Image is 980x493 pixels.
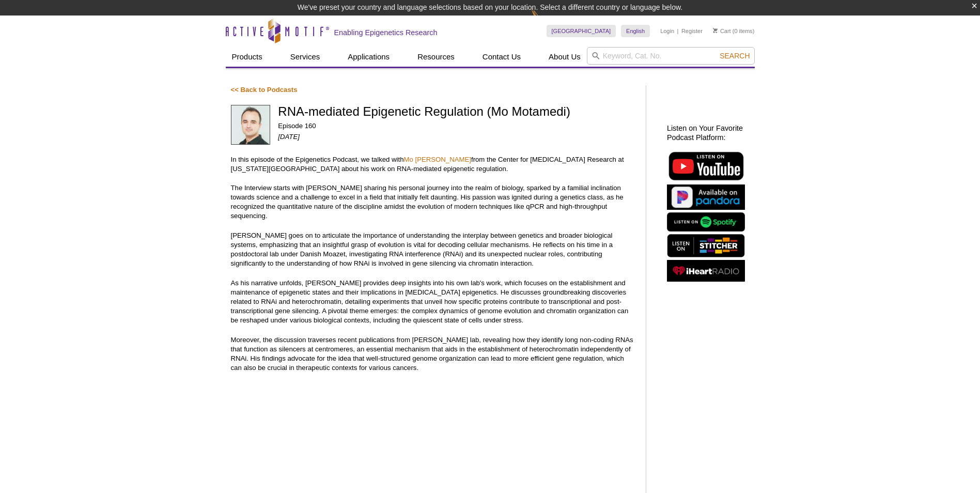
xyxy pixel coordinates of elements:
a: About Us [542,47,587,67]
h2: Listen on Your Favorite Podcast Platform: [667,124,750,142]
img: Listen on Spotify [667,212,745,232]
li: (0 items) [713,25,755,37]
a: Applications [341,47,396,67]
button: Search [717,51,753,60]
p: [PERSON_NAME] goes on to articulate the importance of understanding the interplay between genetic... [231,231,635,268]
a: English [621,25,650,37]
a: Cart [713,27,731,35]
input: Keyword, Cat. No. [587,47,755,65]
a: Products [226,47,269,67]
img: Your Cart [713,28,718,33]
img: Listen on YouTube [667,150,745,182]
span: Search [720,52,750,60]
li: | [677,25,679,37]
h2: Enabling Epigenetics Research [334,28,438,37]
img: Change Here [531,8,558,32]
a: Contact Us [476,47,527,67]
img: Mo Motamedi [231,105,271,145]
a: Resources [411,47,461,67]
iframe: RNA-mediated epigenetic regulation (Mo Motamedi) [231,383,635,460]
img: Listen on Pandora [667,184,745,210]
h1: RNA-mediated Epigenetic Regulation (Mo Motamedi) [278,105,635,120]
p: In this episode of the Epigenetics Podcast, we talked with from the Center for [MEDICAL_DATA] Res... [231,155,635,174]
a: Login [660,27,674,35]
a: << Back to Podcasts [231,86,298,94]
em: [DATE] [278,133,300,141]
a: Mo [PERSON_NAME] [404,156,471,163]
a: Register [681,27,703,35]
p: Episode 160 [278,121,635,131]
p: As his narrative unfolds, [PERSON_NAME] provides deep insights into his own lab's work, which foc... [231,279,635,325]
img: Listen on Stitcher [667,234,745,257]
p: Moreover, the discussion traverses recent publications from [PERSON_NAME] lab, revealing how they... [231,335,635,373]
a: Services [284,47,326,67]
a: [GEOGRAPHIC_DATA] [547,25,616,37]
img: Listen on iHeartRadio [667,260,745,282]
p: The Interview starts with [PERSON_NAME] sharing his personal journey into the realm of biology, s... [231,183,635,221]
